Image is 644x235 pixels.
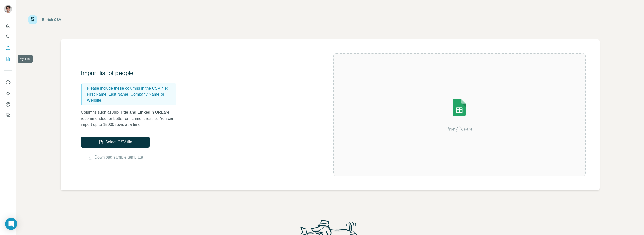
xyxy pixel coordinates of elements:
[112,110,164,114] span: Job Title and LinkedIn URL
[4,5,12,13] img: Avatar
[28,15,37,24] img: Surfe Logo
[4,78,12,87] button: Use Surfe on LinkedIn
[4,32,12,41] button: Search
[81,137,150,148] button: Select CSV file
[81,154,150,160] button: Download sample template
[81,69,181,77] h3: Import list of people
[4,89,12,98] button: Use Surfe API
[4,43,12,52] button: Enrich CSV
[4,21,12,30] button: Quick start
[42,17,61,22] div: Enrich CSV
[87,85,174,91] p: Please include these columns in the CSV file:
[5,218,17,230] div: Open Intercom Messenger
[95,154,143,160] a: Download sample template
[4,54,12,63] button: My lists
[4,111,12,120] button: Feedback
[87,91,174,103] p: First Name, Last Name, Company Name or Website.
[4,100,12,109] button: Dashboard
[81,109,181,128] p: Columns such as are recommended for better enrichment results. You can import up to 15000 rows at...
[414,85,505,145] img: Surfe Illustration - Drop file here or select below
